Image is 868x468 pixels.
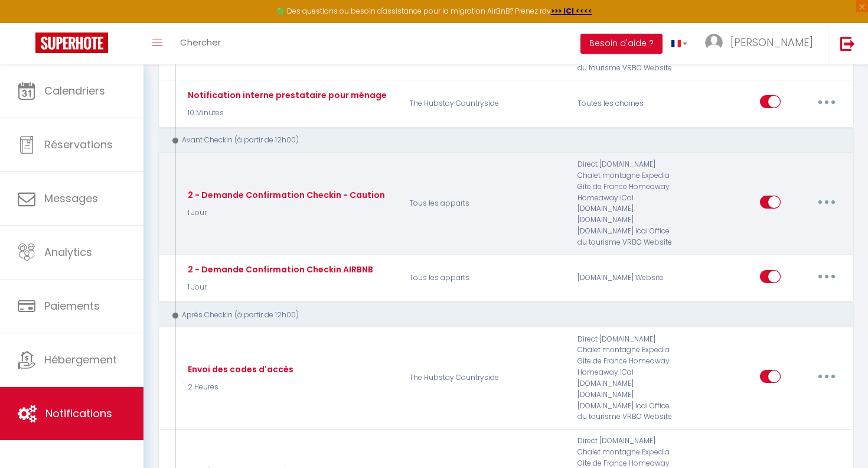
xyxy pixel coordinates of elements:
span: Chercher [180,36,221,48]
p: 2 Heures [185,382,293,393]
a: >>> ICI <<<< [551,6,592,16]
div: Notification interne prestataire pour ménage [185,89,387,102]
div: Direct [DOMAIN_NAME] Chalet montagne Expedia Gite de France Homeaway Homeaway iCal [DOMAIN_NAME] ... [570,159,682,248]
div: 2 - Demande Confirmation Checkin - Caution [185,188,385,201]
span: Paiements [44,298,100,313]
div: Envoi des codes d'accès [185,363,293,376]
span: Messages [44,191,98,206]
p: The Hubstay Countryside [402,334,570,423]
p: 1 Jour [185,282,373,293]
p: Tous les apparts [402,159,570,248]
span: Réservations [44,137,113,152]
p: The Hubstay Countryside [402,86,570,121]
div: 2 - Demande Confirmation Checkin AIRBNB [185,263,373,276]
img: logout [840,36,855,51]
p: Tous les apparts [402,261,570,295]
div: Toutes les chaines [570,86,682,121]
span: Calendriers [44,83,105,98]
p: 10 Minutes [185,108,387,119]
a: Chercher [171,23,230,64]
span: Hébergement [44,352,117,367]
span: [PERSON_NAME] [730,35,813,50]
p: 1 Jour [185,207,385,219]
span: Notifications [45,406,112,421]
div: Direct [DOMAIN_NAME] Chalet montagne Expedia Gite de France Homeaway Homeaway iCal [DOMAIN_NAME] ... [570,334,682,423]
a: ... [PERSON_NAME] [696,23,828,64]
button: Besoin d'aide ? [580,34,663,54]
span: Analytics [44,245,92,259]
div: Après Checkin (à partir de 12h00) [169,310,830,321]
div: Avant Checkin (à partir de 12h00) [169,135,830,146]
img: ... [705,34,723,51]
div: [DOMAIN_NAME] Website [570,261,682,295]
img: Super Booking [35,32,108,53]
